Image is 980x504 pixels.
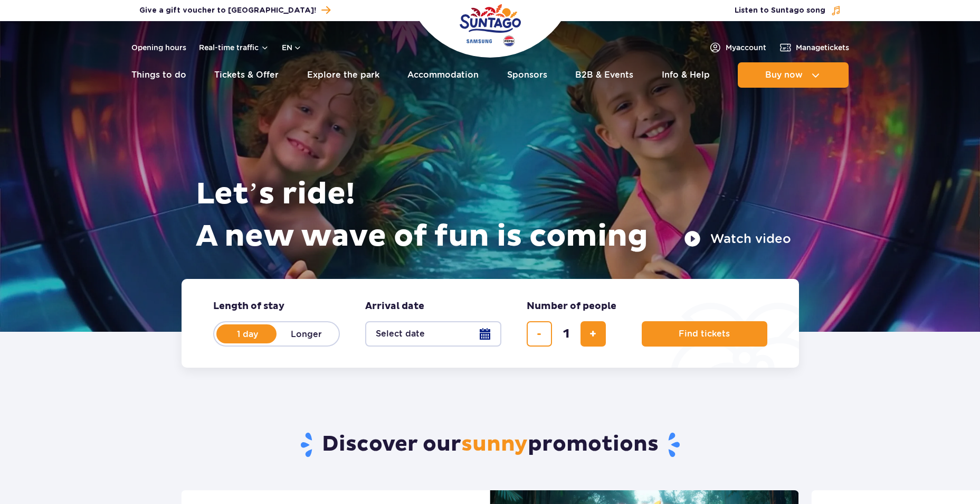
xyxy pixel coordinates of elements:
[679,329,730,339] span: Find tickets
[735,5,841,16] button: Listen to Suntago song
[213,300,284,313] span: Length of stay
[554,321,579,347] input: number of tickets
[217,323,278,345] label: 1 day
[199,43,269,52] button: Real-time traffic
[277,323,337,345] label: Longer
[527,300,616,313] span: Number of people
[726,42,766,53] span: My account
[282,42,302,53] button: en
[407,62,479,88] a: Accommodation
[196,173,791,258] h1: Let’s ride! A new wave of fun is coming
[181,431,799,459] h2: Discover our promotions
[139,3,330,17] a: Give a gift voucher to [GEOGRAPHIC_DATA]!
[796,42,849,53] span: Manage tickets
[214,62,279,88] a: Tickets & Offer
[507,62,547,88] a: Sponsors
[527,321,552,347] button: remove ticket
[738,62,849,88] button: Buy now
[779,41,849,54] a: Managetickets
[735,5,825,16] span: Listen to Suntago song
[575,62,633,88] a: B2B & Events
[461,431,528,458] span: sunny
[365,300,424,313] span: Arrival date
[365,321,501,347] button: Select date
[581,321,606,347] button: add ticket
[765,70,803,80] span: Buy now
[131,42,186,53] a: Opening hours
[642,321,767,347] button: Find tickets
[139,5,316,16] span: Give a gift voucher to [GEOGRAPHIC_DATA]!
[131,62,186,88] a: Things to do
[684,230,791,247] button: Watch video
[307,62,379,88] a: Explore the park
[662,62,710,88] a: Info & Help
[182,279,799,368] form: Planning your visit to Park of Poland
[709,41,766,54] a: Myaccount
